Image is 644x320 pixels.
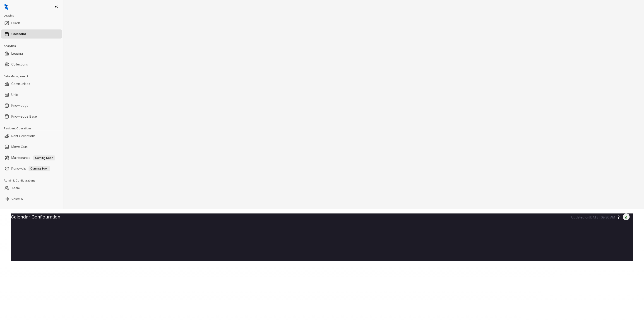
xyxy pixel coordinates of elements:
img: logo [5,4,8,10]
a: Team [11,184,20,193]
a: Move Outs [11,142,28,151]
li: Leasing [1,49,62,58]
li: Knowledge [1,101,62,110]
h3: Analytics [4,44,63,48]
h3: Resident Operations [4,126,63,131]
img: UserAvatar [623,215,630,219]
span: Coming Soon [29,166,50,171]
h3: Data Management [4,74,63,78]
li: Units [1,90,62,99]
li: Team [1,184,62,193]
a: Communities [11,79,30,88]
a: Collections [11,60,28,69]
li: Rent Collections [1,131,62,141]
li: Calendar [1,29,62,39]
div: Calendar Configuration [11,213,633,220]
a: Units [11,90,19,99]
a: Leads [11,19,20,28]
a: Rent Collections [11,131,36,141]
li: Communities [1,79,62,88]
a: Calendar [11,29,26,39]
a: RenewalsComing Soon [11,164,50,173]
button: ? [618,214,620,221]
h3: Leasing [4,14,63,18]
li: Collections [1,60,62,69]
a: Voice AI [11,194,24,204]
li: Renewals [1,164,62,173]
span: Coming Soon [33,155,55,160]
iframe: retool [11,227,633,261]
a: Knowledge Base [11,112,37,121]
h3: Admin & Configurations [4,179,63,183]
p: Updated on [DATE] 08:36 AM [571,215,615,220]
a: Leasing [11,49,23,58]
li: Move Outs [1,142,62,151]
li: Voice AI [1,194,62,204]
a: Knowledge [11,101,29,110]
li: Knowledge Base [1,112,62,121]
li: Leads [1,19,62,28]
li: Maintenance [1,153,62,162]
